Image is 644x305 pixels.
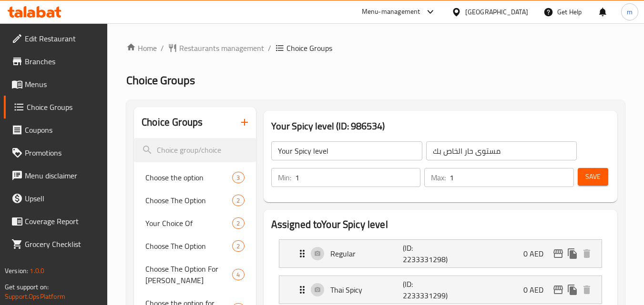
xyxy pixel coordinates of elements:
p: (ID: 2233331299) [403,278,451,301]
span: Coupons [25,124,100,136]
a: Restaurants management [168,42,264,54]
button: delete [580,283,594,297]
p: Regular [330,248,403,259]
a: Home [126,42,157,54]
span: Menus [25,79,100,90]
div: [GEOGRAPHIC_DATA] [465,7,528,17]
li: Expand [271,236,610,272]
span: Choice Groups [286,42,332,54]
span: Branches [25,56,100,67]
span: Choose the option [145,172,232,183]
span: 4 [233,270,244,279]
span: Choose The Option For [PERSON_NAME] [145,263,232,286]
h2: Choice Groups [142,115,203,129]
div: Choices [232,195,244,206]
a: Coverage Report [4,210,108,233]
div: Choices [232,240,244,252]
span: 2 [233,196,244,205]
a: Upsell [4,187,108,210]
span: 2 [233,219,244,228]
span: Upsell [25,193,100,204]
div: Expand [279,240,602,267]
span: Get support on: [5,281,49,293]
div: Choices [232,172,244,183]
a: Coupons [4,118,108,141]
span: Grocery Checklist [25,238,100,250]
button: duplicate [565,246,580,261]
span: 3 [233,173,244,182]
div: Choose The Option For [PERSON_NAME]4 [134,257,256,292]
button: edit [551,246,565,261]
div: Choose The Option2 [134,235,256,257]
span: Choose The Option [145,195,232,206]
div: Your Choice Of2 [134,212,256,235]
div: Menu-management [362,6,420,18]
span: Choice Groups [126,69,195,91]
div: Choose The Option2 [134,189,256,212]
span: Edit Restaurant [25,33,100,44]
a: Support.OpsPlatform [5,290,65,303]
a: Grocery Checklist [4,233,108,256]
span: Choose The Option [145,240,232,252]
a: Edit Restaurant [4,27,108,50]
p: Max: [431,172,446,183]
span: m [627,7,633,17]
a: Menus [4,73,108,96]
div: Choices [232,269,244,280]
a: Menu disclaimer [4,164,108,187]
h2: Assigned to Your Spicy level [271,217,610,232]
span: 2 [233,242,244,251]
div: Choose the option3 [134,166,256,189]
a: Choice Groups [4,96,108,118]
p: Min: [278,172,291,183]
input: search [134,138,256,162]
span: Coverage Report [25,216,100,227]
div: Choices [232,217,244,229]
nav: breadcrumb [126,42,625,54]
span: Choice Groups [27,101,100,113]
span: Restaurants management [179,42,264,54]
li: / [268,42,271,54]
p: Thai Spicy [330,284,403,295]
button: delete [580,246,594,261]
span: Menu disclaimer [25,170,100,181]
div: Expand [279,276,602,304]
p: (ID: 2233331298) [403,242,451,265]
a: Branches [4,50,108,73]
button: duplicate [565,283,580,297]
span: Promotions [25,147,100,158]
p: 0 AED [523,284,551,295]
span: 1.0.0 [30,265,44,277]
li: / [161,42,164,54]
span: Your Choice Of [145,217,232,229]
span: Version: [5,265,28,277]
button: Save [578,168,608,186]
a: Promotions [4,141,108,164]
span: Save [585,171,601,183]
p: 0 AED [523,248,551,259]
h3: Your Spicy level (ID: 986534) [271,118,610,134]
button: edit [551,283,565,297]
